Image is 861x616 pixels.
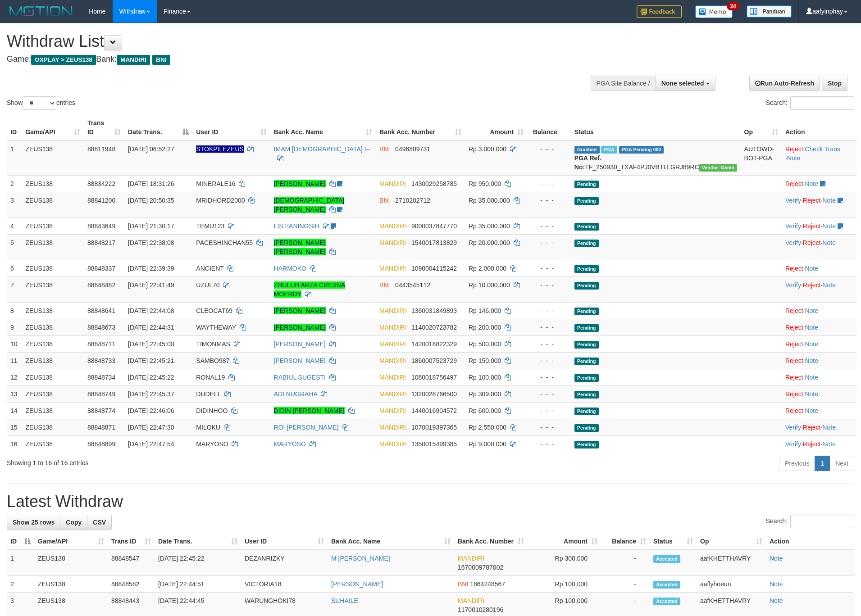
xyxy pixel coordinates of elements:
[87,145,115,153] span: 88811948
[469,265,506,272] span: Rp 2.000.000
[469,324,501,331] span: Rp 200.000
[128,307,174,314] span: [DATE] 22:44:08
[87,239,115,246] span: 88848217
[7,533,34,550] th: ID: activate to sort column descending
[766,96,854,110] label: Search:
[782,369,856,385] td: ·
[7,385,22,402] td: 13
[117,55,150,65] span: MANDIRI
[7,276,22,302] td: 7
[7,335,22,352] td: 10
[469,357,501,364] span: Rp 150.000
[7,32,565,50] h1: Withdraw List
[805,180,818,187] a: Note
[805,307,818,314] a: Note
[379,407,406,414] span: MANDIRI
[128,374,174,381] span: [DATE] 22:45:22
[152,55,170,65] span: BNI
[7,96,75,110] label: Show entries
[822,197,836,204] a: Note
[747,5,792,18] img: panduan.png
[770,597,783,604] a: Note
[785,145,803,153] a: Reject
[331,555,390,562] a: M [PERSON_NAME]
[782,419,856,435] td: · ·
[411,340,457,348] span: Copy 1420018822329 to clipboard
[741,140,782,176] td: AUTOWD-BOT-PGA
[87,281,115,289] span: 88848482
[274,357,326,364] a: [PERSON_NAME]
[128,239,174,246] span: [DATE] 22:38:08
[7,302,22,319] td: 8
[22,302,83,319] td: ZEUS138
[574,308,599,315] span: Pending
[779,456,815,471] a: Previous
[822,222,836,230] a: Note
[395,145,430,153] span: Copy 0496809731 to clipboard
[331,597,358,604] a: SUHAILE
[196,407,228,414] span: DIDINHOO
[411,424,457,431] span: Copy 1070019397365 to clipboard
[22,419,83,435] td: ZEUS138
[815,456,830,471] a: 1
[803,440,821,448] a: Reject
[196,340,230,348] span: TIMONMAS
[697,533,766,550] th: Op: activate to sort column ascending
[7,455,352,467] div: Showing 1 to 16 of 16 entries
[574,146,600,154] span: Grabbed
[196,265,223,272] span: ANCIENT
[241,533,328,550] th: User ID: activate to sort column ascending
[782,352,856,369] td: ·
[87,424,115,431] span: 88848871
[805,340,818,348] a: Note
[469,145,506,153] span: Rp 3.000.000
[128,222,174,230] span: [DATE] 21:30:17
[785,222,801,230] a: Verify
[7,234,22,260] td: 5
[785,424,801,431] a: Verify
[782,175,856,192] td: ·
[695,5,733,18] img: Button%20Memo.svg
[22,319,83,335] td: ZEUS138
[411,407,457,414] span: Copy 1440016904572 to clipboard
[87,180,115,187] span: 88834222
[469,407,501,414] span: Rp 600.000
[574,374,599,382] span: Pending
[770,580,783,588] a: Note
[574,223,599,231] span: Pending
[601,146,617,154] span: Marked by aafsreyleap
[785,440,801,448] a: Verify
[7,352,22,369] td: 11
[531,323,567,332] div: - - -
[128,424,174,431] span: [DATE] 22:47:30
[469,424,506,431] span: Rp 2.550.000
[785,407,803,414] a: Reject
[87,390,115,398] span: 88848749
[571,115,741,140] th: Status
[328,533,454,550] th: Bank Acc. Name: activate to sort column ascending
[87,374,115,381] span: 88848734
[7,55,565,64] h4: Game: Bank:
[128,281,174,289] span: [DATE] 22:41:49
[574,265,599,273] span: Pending
[379,239,406,246] span: MANDIRI
[465,115,527,140] th: Amount: activate to sort column ascending
[411,265,457,272] span: Copy 1090004115242 to clipboard
[93,519,106,526] span: CSV
[128,265,174,272] span: [DATE] 22:39:39
[574,282,599,290] span: Pending
[528,533,601,550] th: Amount: activate to sort column ascending
[469,340,501,348] span: Rp 500.000
[782,302,856,319] td: ·
[395,197,430,204] span: Copy 2710202712 to clipboard
[22,140,83,176] td: ZEUS138
[379,180,406,187] span: MANDIRI
[661,80,704,87] span: None selected
[531,281,567,290] div: - - -
[574,341,599,349] span: Pending
[274,222,319,230] a: LISTIANINGSIH
[128,197,174,204] span: [DATE] 20:50:35
[196,424,220,431] span: MILOKU
[274,324,326,331] a: [PERSON_NAME]
[379,340,406,348] span: MANDIRI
